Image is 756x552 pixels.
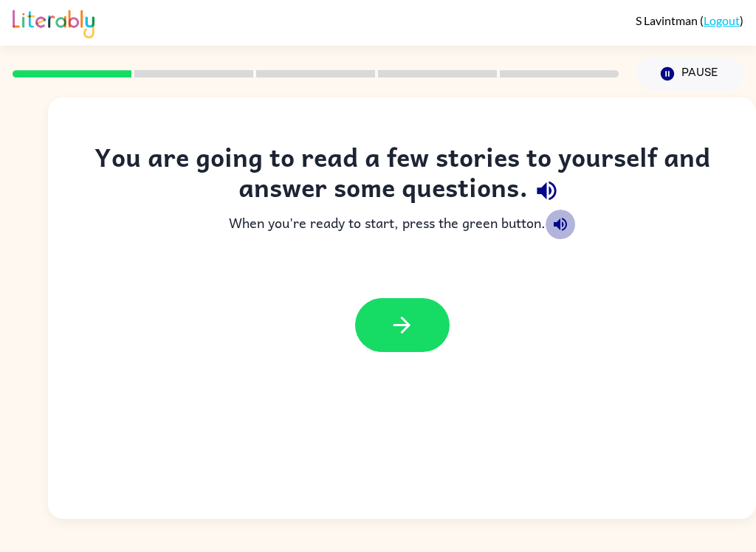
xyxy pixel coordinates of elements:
[636,13,743,27] div: ( )
[636,13,700,27] span: S Lavintman
[78,210,726,239] div: When you're ready to start, press the green button.
[13,6,94,38] img: Literably
[636,57,743,91] button: Pause
[704,13,740,27] a: Logout
[78,142,726,210] div: You are going to read a few stories to yourself and answer some questions.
